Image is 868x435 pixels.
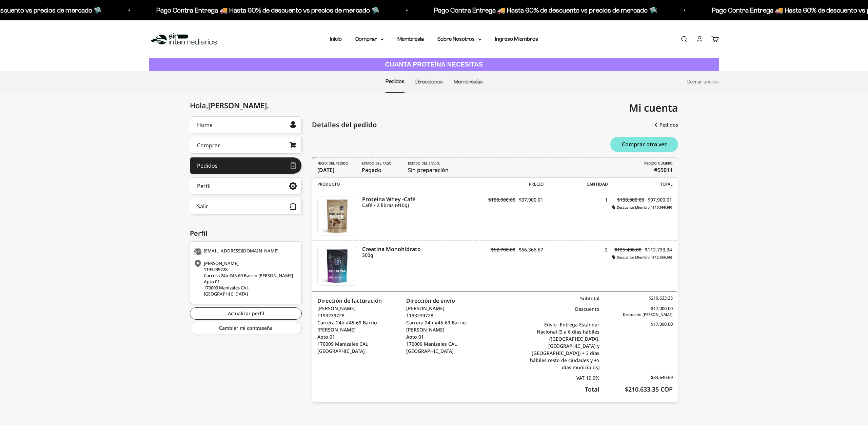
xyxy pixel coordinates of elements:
[397,36,424,42] a: Membresía
[599,312,673,318] span: Descuento [PERSON_NAME]
[495,36,538,42] a: Ingreso Miembros
[612,255,672,260] i: Descuento Miembro (-$12.666,66)
[317,166,334,174] time: [DATE]
[650,305,673,311] span: -$17.000,00
[408,161,449,174] span: Sin preparación
[415,79,443,84] a: Direcciones
[612,205,672,210] i: Descuento Miembro (-$10.999,99)
[362,246,478,252] i: Creatina Monohidrato
[406,305,495,355] p: [PERSON_NAME] 1193239728 Carrera 24b #45-69 Barrio [PERSON_NAME] Apto 01 170009 Manizales CAL [GE...
[190,198,302,215] button: Salir
[190,177,302,194] a: Perfil
[614,246,642,253] s: $125.400,00
[355,35,384,43] summary: Comprar
[362,202,478,208] i: Café / 2 libras (910g)
[491,246,515,253] s: $62.700,00
[544,181,608,187] span: Cantidad
[194,260,296,297] div: [PERSON_NAME] 1193239728 Carrera 24b #45-69 Barrio [PERSON_NAME] Apto 01 170009 Manizales CAL [GE...
[408,161,440,166] i: Estado del envío:
[654,119,678,131] a: Pedidos
[190,157,302,174] a: Pedidos
[544,321,560,328] span: Envío -
[317,297,382,304] strong: Dirección de facturación
[608,181,673,187] span: Total
[519,246,543,253] span: $56.366,67
[543,196,608,210] div: 1
[194,248,296,255] div: [EMAIL_ADDRESS][DOMAIN_NAME]
[406,297,455,304] strong: Dirección de envío
[190,322,302,334] a: Cambiar mi contraseña
[190,137,302,154] a: Comprar
[156,5,379,16] p: Pago Contra Entrega 🚚 Hasta 60% de descuento vs precios de mercado 🛸
[190,307,302,320] a: Actualizar perfil
[622,141,667,147] span: Comprar otra vez
[317,305,406,355] p: [PERSON_NAME] 1193239728 Carrera 24b #45-69 Barrio [PERSON_NAME] Apto 01 170009 Manizales CAL [GE...
[543,246,608,260] div: 2
[330,36,342,42] a: Inicio
[190,101,269,110] div: Hola,
[599,385,673,394] div: $210.633,35 COP
[362,161,394,174] span: Pagado
[479,181,544,187] span: Precio
[527,305,600,318] div: Descuento
[527,295,600,302] div: Subtotal
[648,196,672,203] span: $97.900,01
[527,385,600,394] div: Total
[362,196,478,208] a: Proteína Whey -Café Café / 2 libras (910g)
[362,246,478,258] a: Creatina Monohidrato 300g
[318,246,357,285] img: Creatina Monohidrato - 300g
[197,204,208,209] div: Salir
[149,58,719,71] a: CUANTA PROTEÍNA NECESITAS
[208,100,269,110] span: [PERSON_NAME]
[433,5,657,16] p: Pago Contra Entrega 🚚 Hasta 60% de descuento vs precios de mercado 🛸
[267,100,269,110] span: .
[318,196,357,235] img: Proteína Whey -Café - Café / 2 libras (910g)
[519,196,543,203] span: $97.900,01
[317,161,348,166] i: FECHA DEL PEDIDO
[527,374,600,381] div: VAT 19.0%
[437,35,481,43] summary: Sobre Nosotros
[197,183,211,189] div: Perfil
[599,374,673,381] div: $33.640,69
[617,196,644,203] s: $108.900,00
[190,116,302,133] a: Home
[197,143,220,148] div: Comprar
[312,120,377,130] div: Detalles del pedido
[527,321,600,371] div: Entrega Estándar Nacional (3 a 6 días hábiles ([GEOGRAPHIC_DATA], [GEOGRAPHIC_DATA] y [GEOGRAPHIC...
[644,161,673,166] i: PEDIDO NÚMERO
[190,228,302,239] div: Perfil
[454,79,483,84] a: Membresías
[654,166,673,174] b: #55011
[317,246,357,286] a: Creatina Monohidrato - 300g
[197,163,218,168] div: Pedidos
[488,196,515,203] s: $108.900,00
[599,295,673,302] div: $210.633,35
[645,246,672,253] span: $112.733,34
[386,78,405,84] a: Pedidos
[599,321,673,371] div: $17.000,00
[197,122,213,128] div: Home
[362,196,478,202] i: Proteína Whey -Café
[687,79,719,84] a: Cerrar sesión
[385,61,483,68] strong: CUANTA PROTEÍNA NECESITAS
[362,252,478,258] i: 300g
[629,101,678,115] span: Mi cuenta
[610,137,678,152] button: Comprar otra vez
[317,196,357,236] a: Proteína Whey -Café - Café / 2 libras (910g)
[362,161,393,166] i: Estado del pago:
[317,181,479,187] span: Producto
